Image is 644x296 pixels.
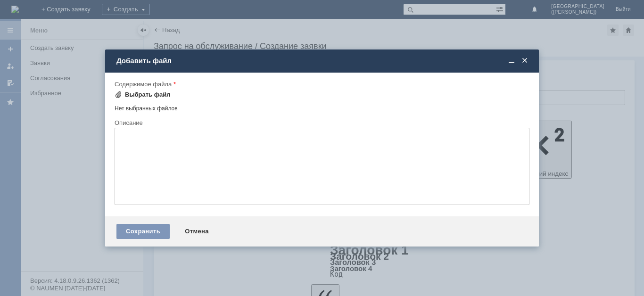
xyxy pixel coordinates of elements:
div: Содержимое файла [115,81,528,87]
div: Просьба удалить отдложенные чеки [4,11,138,19]
div: Добрый вечер. [4,4,138,11]
div: Нет выбранных файлов [115,101,529,112]
span: Закрыть [520,57,529,65]
div: Добавить файл [116,57,529,65]
div: Описание [115,120,528,126]
div: Выбрать файл [125,91,171,99]
span: Свернуть (Ctrl + M) [507,57,516,65]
